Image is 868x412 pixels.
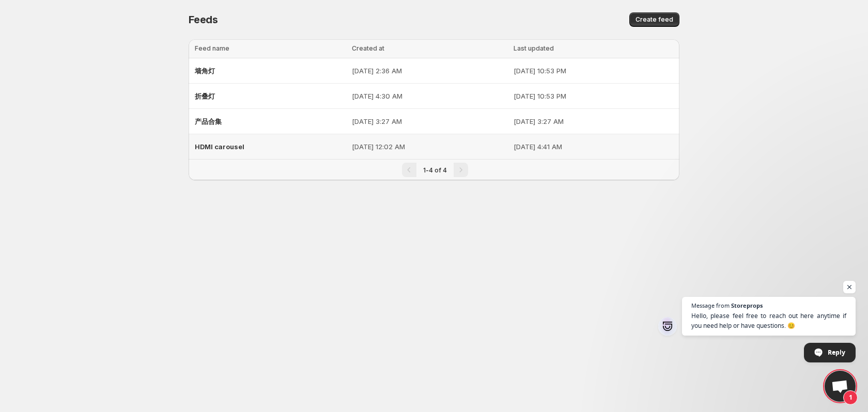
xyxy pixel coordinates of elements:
[195,142,244,151] span: HDMI carousel
[352,91,507,101] p: [DATE] 4:30 AM
[189,13,218,26] span: Feeds
[195,117,222,125] span: 产品合集
[691,303,730,308] span: Message from
[195,44,229,52] span: Feed name
[843,390,858,405] span: 1
[352,116,507,126] p: [DATE] 3:27 AM
[828,343,845,361] span: Reply
[514,66,673,76] p: [DATE] 10:53 PM
[189,159,679,180] nav: Pagination
[514,44,554,52] span: Last updated
[195,67,215,75] span: 墙角灯
[629,12,679,27] button: Create feed
[514,141,673,152] p: [DATE] 4:41 AM
[514,116,673,126] p: [DATE] 3:27 AM
[636,15,673,24] span: Create feed
[423,166,447,174] span: 1-4 of 4
[825,371,856,402] div: Open chat
[352,66,507,76] p: [DATE] 2:36 AM
[352,141,507,152] p: [DATE] 12:02 AM
[352,44,384,52] span: Created at
[195,92,215,100] span: 折叠灯
[514,91,673,101] p: [DATE] 10:53 PM
[731,303,763,308] span: Storeprops
[691,311,846,330] span: Hello, please feel free to reach out here anytime if you need help or have questions. 😊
